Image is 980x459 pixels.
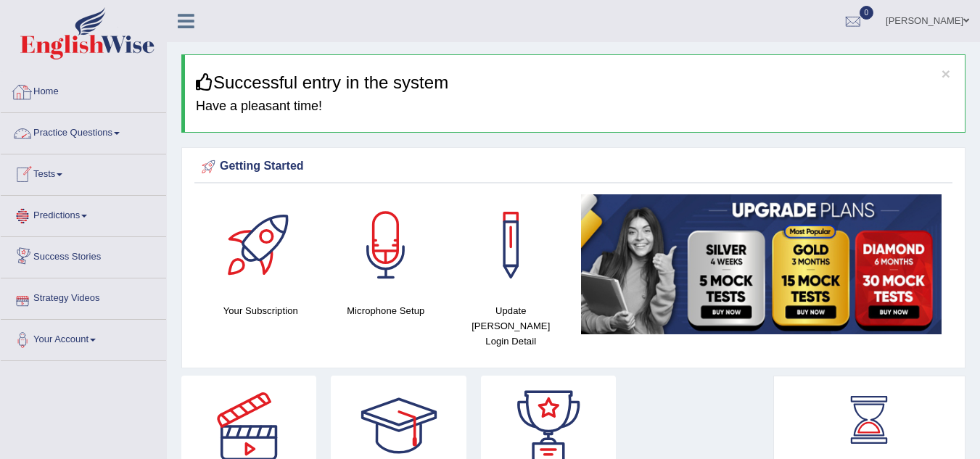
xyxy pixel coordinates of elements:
[1,72,166,108] a: Home
[1,320,166,356] a: Your Account
[1,237,166,273] a: Success Stories
[331,303,442,318] h4: Microphone Setup
[942,66,950,81] button: ×
[860,6,874,20] span: 0
[205,303,316,318] h4: Your Subscription
[1,278,166,315] a: Strategy Videos
[196,99,954,114] h4: Have a pleasant time!
[1,196,166,232] a: Predictions
[581,194,942,334] img: small5.jpg
[1,113,166,149] a: Practice Questions
[196,73,954,92] h3: Successful entry in the system
[198,156,949,178] div: Getting Started
[1,154,166,191] a: Tests
[456,303,567,349] h4: Update [PERSON_NAME] Login Detail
